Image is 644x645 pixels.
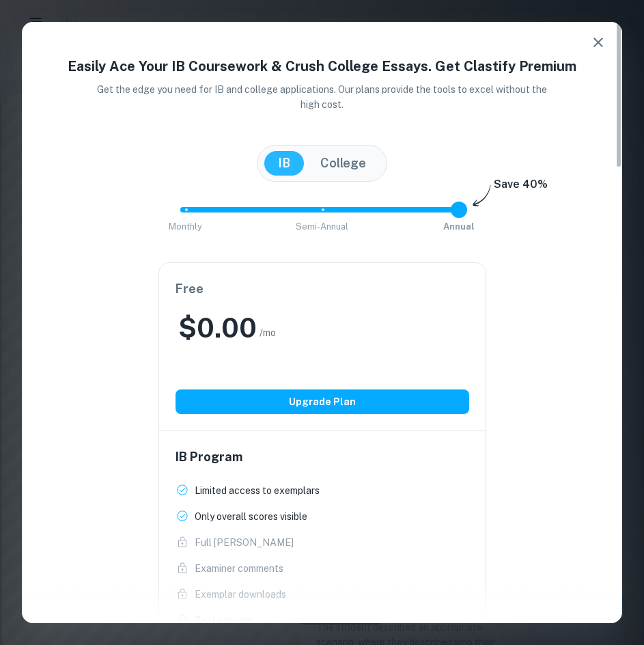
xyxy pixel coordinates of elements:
[195,561,283,576] p: Examiner comments
[38,56,606,77] h4: Easily Ace Your IB Coursework & Crush College Essays. Get Clastify Premium
[195,509,307,524] p: Only overall scores visible
[178,310,257,346] h2: $ 0.00
[195,535,294,550] p: Full [PERSON_NAME]
[176,389,469,414] button: Upgrade Plan
[494,176,548,200] h6: Save 40%
[473,184,491,208] img: subscription-arrow.svg
[307,151,380,176] button: College
[176,448,469,467] h6: IB Program
[176,279,469,299] h6: Free
[296,221,348,232] span: Semi-Annual
[95,82,549,112] p: Get the edge you need for IB and college applications. Our plans provide the tools to excel witho...
[195,483,320,498] p: Limited access to exemplars
[264,151,304,176] button: IB
[169,221,202,232] span: Monthly
[260,325,276,340] span: /mo
[443,221,475,232] span: Annual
